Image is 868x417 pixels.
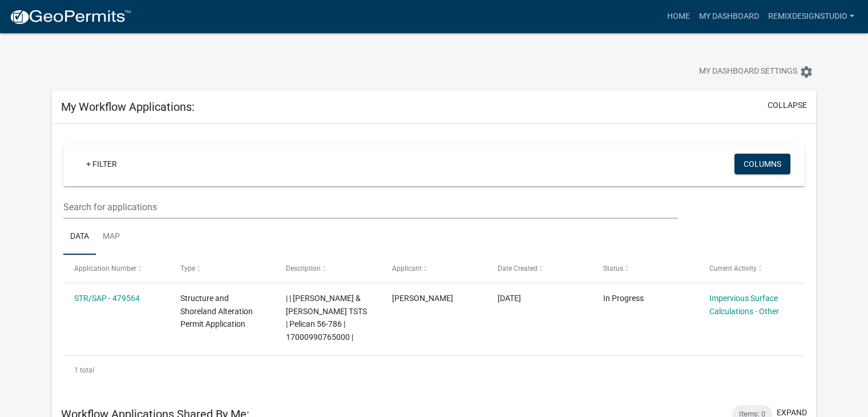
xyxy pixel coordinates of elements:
[734,154,790,174] button: Columns
[699,255,804,282] datatable-header-cell: Current Activity
[63,219,96,255] a: Data
[169,255,274,282] datatable-header-cell: Type
[695,6,764,27] a: My Dashboard
[286,294,367,342] span: | | ORTEN & SANDRA BRODSHAUG TSTS | Pelican 56-786 | 17000990765000 |
[96,219,127,255] a: Map
[381,255,486,282] datatable-header-cell: Applicant
[392,294,453,303] span: Libby Martin
[74,264,136,272] span: Application Number
[52,124,816,396] div: collapse
[709,264,757,272] span: Current Activity
[63,356,805,384] div: 1 total
[690,61,822,83] button: My Dashboard Settingssettings
[392,264,422,272] span: Applicant
[603,294,644,303] span: In Progress
[74,294,140,303] a: STR/SAP - 479564
[61,100,195,114] h5: My Workflow Applications:
[275,255,381,282] datatable-header-cell: Description
[286,264,321,272] span: Description
[498,264,538,272] span: Date Created
[592,255,698,282] datatable-header-cell: Status
[180,264,195,272] span: Type
[63,255,169,282] datatable-header-cell: Application Number
[498,294,521,303] span: 09/16/2025
[603,264,623,272] span: Status
[180,294,253,329] span: Structure and Shoreland Alteration Permit Application
[487,255,592,282] datatable-header-cell: Date Created
[663,6,695,27] a: Home
[709,294,779,316] a: Impervious Surface Calculations - Other
[764,6,859,27] a: RemixDesignStudio
[800,65,813,79] i: settings
[63,195,678,219] input: Search for applications
[699,65,797,79] span: My Dashboard Settings
[77,154,126,174] a: + Filter
[768,99,807,111] button: collapse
